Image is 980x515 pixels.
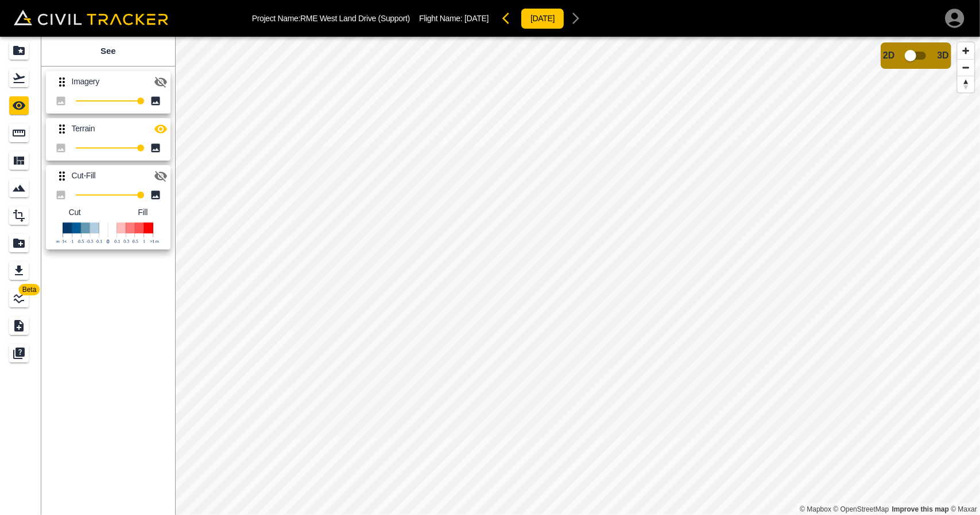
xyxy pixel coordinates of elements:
[14,10,168,26] img: Civil Tracker
[958,59,974,76] button: Zoom out
[951,505,977,513] a: Maxar
[883,50,894,61] span: 2D
[464,14,489,23] span: [DATE]
[938,50,949,61] span: 3D
[521,8,564,29] button: [DATE]
[892,505,949,513] a: Map feedback
[834,505,889,513] a: OpenStreetMap
[800,505,831,513] a: Mapbox
[958,42,974,59] button: Zoom in
[252,14,410,23] p: Project Name: RME West Land Drive (Support)
[175,37,980,515] canvas: Map
[419,14,489,23] p: Flight Name:
[958,76,974,92] button: Reset bearing to north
